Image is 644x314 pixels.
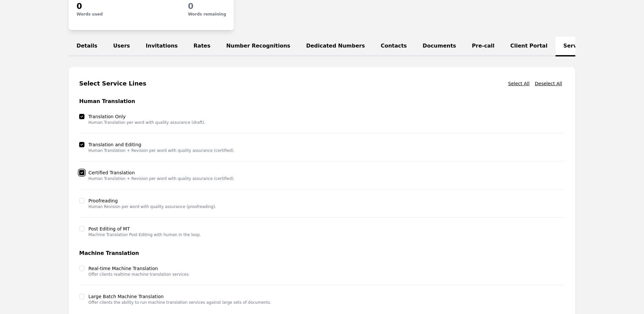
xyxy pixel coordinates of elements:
[88,141,235,148] label: Translation and Editing
[373,37,415,56] a: Contacts
[186,37,218,56] a: Rates
[88,204,216,209] p: Human Revision per word with quality assurance (proofreading).
[88,226,201,232] label: Post Editing of MT
[88,113,205,120] label: Translation Only
[88,169,235,176] label: Certified Translation
[88,293,271,300] label: Large Batch Machine Translation
[138,37,186,56] a: Invitations
[188,12,226,17] p: Words remaining
[218,37,298,56] a: Number Recognitions
[88,148,235,153] p: Human Translation + Revision per word with quality assurance (certified).
[464,37,502,56] a: Pre-call
[188,2,194,11] span: 0
[79,97,565,105] h3: Human Translation
[298,37,373,56] a: Dedicated Numbers
[415,37,464,56] a: Documents
[88,197,216,204] label: Proofreading
[532,78,565,89] button: Deselect All
[79,249,565,257] h3: Machine Translation
[69,37,105,56] a: Details
[88,300,271,305] p: Offer clients the ability to run machine translation services against large sets of documents.
[88,272,190,277] p: Offer clients realtime machine translation services.
[105,37,138,56] a: Users
[79,79,146,88] h2: Select Service Lines
[88,120,205,125] p: Human Translation per word with quality assurance (draft).
[77,2,82,11] span: 0
[88,265,190,272] label: Real-time Machine Translation
[88,176,235,181] p: Human Translation + Revision per word with quality assurance (certified).
[77,12,103,17] p: Words used
[502,37,556,56] a: Client Portal
[88,232,201,237] p: Machine Translation Post-Editing with human in the loop.
[505,78,532,89] button: Select All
